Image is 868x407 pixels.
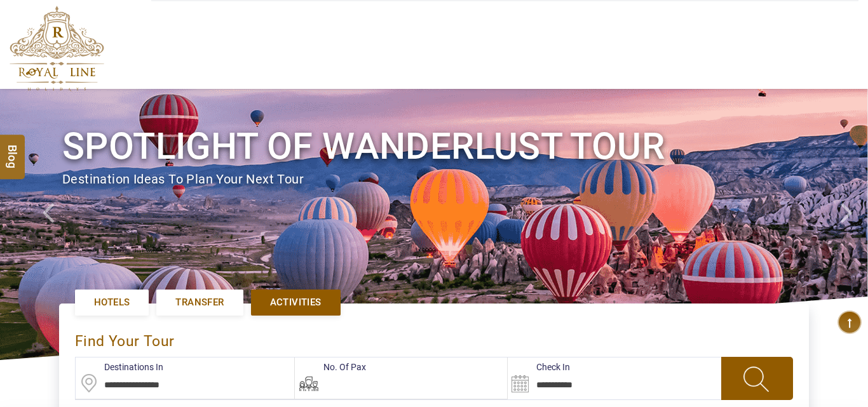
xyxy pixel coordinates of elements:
[295,361,366,373] label: No. Of Pax
[156,290,243,316] a: Transfer
[251,290,341,316] a: Activities
[76,361,163,373] label: Destinations In
[270,296,322,309] span: Activities
[4,145,21,156] span: Blog
[94,296,130,309] span: Hotels
[175,296,224,309] span: Transfer
[75,319,793,357] div: find your Tour
[508,361,570,373] label: Check In
[75,290,149,316] a: Hotels
[10,6,104,91] img: The Royal Line Holidays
